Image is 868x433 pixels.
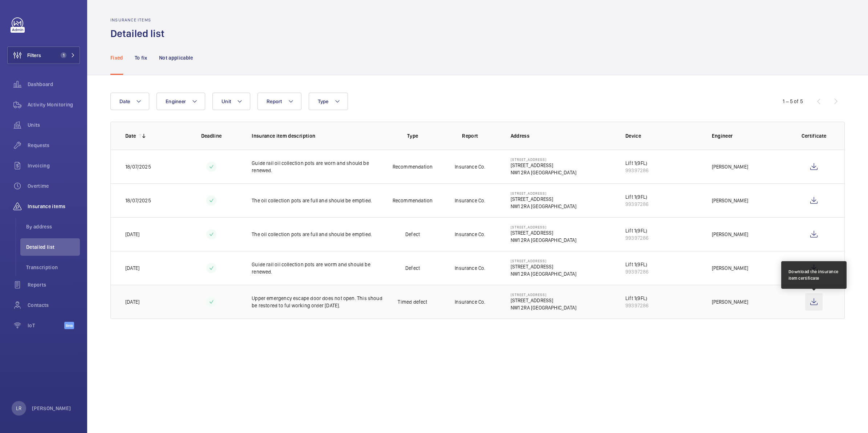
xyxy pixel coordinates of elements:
[511,203,577,210] p: NW1 2RA [GEOGRAPHIC_DATA]
[26,243,80,251] span: Detailed list
[389,132,436,139] p: Type
[625,167,649,174] div: 99397286
[28,281,80,288] span: Reports
[783,98,803,105] div: 1 – 5 of 5
[511,270,577,278] p: NW1 2RA [GEOGRAPHIC_DATA]
[188,132,235,139] p: Deadline
[511,259,577,263] p: [STREET_ADDRESS]
[135,54,147,61] p: To fix
[64,322,74,329] span: Beta
[252,231,384,238] p: The oil collection pots are full and should be emptied.
[511,225,577,229] p: [STREET_ADDRESS]
[252,159,384,174] p: Guide rail oil collection pots are worn and should be renewed.
[26,223,80,230] span: By address
[625,201,649,208] div: 99397286
[252,132,384,139] p: Insurance item description
[28,322,64,329] span: IoT
[7,46,80,64] button: Filters1
[511,162,577,169] p: [STREET_ADDRESS]
[625,132,700,139] p: Device
[446,132,494,139] p: Report
[28,101,80,108] span: Activity Monitoring
[625,234,649,242] div: 99397286
[61,52,66,58] span: 1
[222,98,231,104] span: Unit
[393,197,433,204] p: Recommendation
[511,263,577,270] p: [STREET_ADDRESS]
[405,231,420,238] p: Defect
[28,182,80,190] span: Overtime
[257,93,301,110] button: Report
[28,203,80,210] span: Insurance items
[125,298,139,305] p: [DATE]
[511,236,577,244] p: NW1 2RA [GEOGRAPHIC_DATA]
[398,298,427,305] p: Timed defect
[511,169,577,176] p: NW1 2RA [GEOGRAPHIC_DATA]
[712,132,786,139] p: Engineer
[455,163,485,170] p: Insurance Co.
[318,98,329,104] span: Type
[625,193,649,201] div: Lift 1(9FL)
[712,231,748,238] p: [PERSON_NAME]
[28,121,80,129] span: Units
[511,229,577,236] p: [STREET_ADDRESS]
[712,197,748,204] p: [PERSON_NAME]
[625,261,649,268] div: Lift 1(9FL)
[798,132,830,139] p: Certificate
[252,295,384,309] p: Upper emergency escape door does not open. This shoud be restored to ful working order [DATE].
[267,98,282,104] span: Report
[125,163,151,170] p: 18/07/2025
[393,163,433,170] p: Recommendation
[405,264,420,272] p: Defect
[16,405,21,412] p: LR
[212,93,250,110] button: Unit
[110,54,123,61] p: Fixed
[511,297,577,304] p: [STREET_ADDRESS]
[252,261,384,275] p: Guide rail oil collection pots are worm and should be renewed.
[511,292,577,297] p: [STREET_ADDRESS]
[625,159,649,167] div: Lift 1(9FL)
[110,93,149,110] button: Date
[28,162,80,169] span: Invoicing
[511,132,614,139] p: Address
[309,93,348,110] button: Type
[26,264,80,271] span: Transcription
[511,157,577,162] p: [STREET_ADDRESS]
[28,142,80,149] span: Requests
[455,197,485,204] p: Insurance Co.
[166,98,186,104] span: Engineer
[625,302,649,309] div: 99397286
[110,27,169,40] h1: Detailed list
[110,17,169,23] h2: Insurance items
[157,93,205,110] button: Engineer
[511,304,577,311] p: NW1 2RA [GEOGRAPHIC_DATA]
[455,231,485,238] p: Insurance Co.
[712,163,748,170] p: [PERSON_NAME]
[455,298,485,305] p: Insurance Co.
[125,231,139,238] p: [DATE]
[125,132,136,139] p: Date
[455,264,485,272] p: Insurance Co.
[252,197,384,204] p: The oil collection pots are full and should be emptied.
[28,302,80,309] span: Contacts
[625,268,649,275] div: 99397286
[511,195,577,203] p: [STREET_ADDRESS]
[125,264,139,272] p: [DATE]
[712,264,748,272] p: [PERSON_NAME]
[32,405,71,412] p: [PERSON_NAME]
[27,52,41,59] span: Filters
[159,54,193,61] p: Not applicable
[625,295,649,302] div: Lift 1(9FL)
[712,298,748,305] p: [PERSON_NAME]
[511,191,577,195] p: [STREET_ADDRESS]
[625,227,649,234] div: Lift 1(9FL)
[119,98,130,104] span: Date
[125,197,151,204] p: 18/07/2025
[788,268,839,282] div: Download the insurance item certificate
[28,81,80,88] span: Dashboard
